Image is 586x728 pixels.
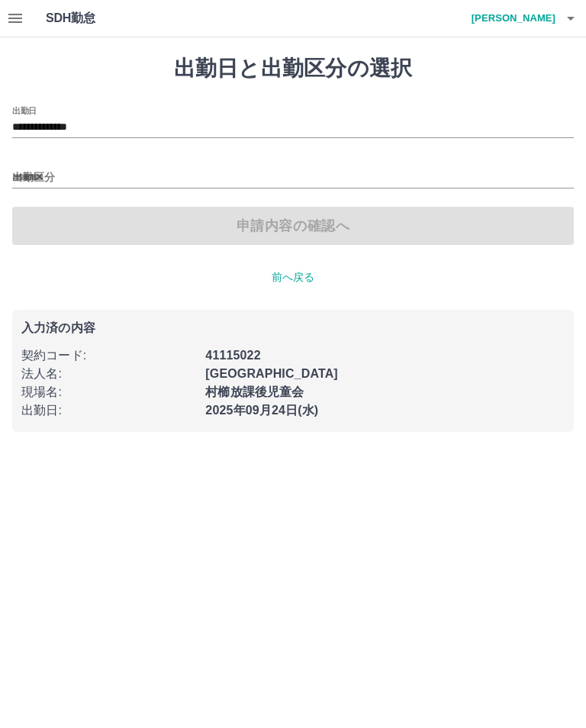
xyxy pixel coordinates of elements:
[12,269,574,285] p: 前へ戻る
[21,322,565,334] p: 入力済の内容
[21,383,196,401] p: 現場名 :
[21,365,196,383] p: 法人名 :
[205,404,318,417] b: 2025年09月24日(水)
[12,56,574,82] h1: 出勤日と出勤区分の選択
[21,401,196,420] p: 出勤日 :
[205,349,260,362] b: 41115022
[21,346,196,365] p: 契約コード :
[12,105,37,116] label: 出勤日
[205,385,304,398] b: 村櫛放課後児童会
[205,367,338,380] b: [GEOGRAPHIC_DATA]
